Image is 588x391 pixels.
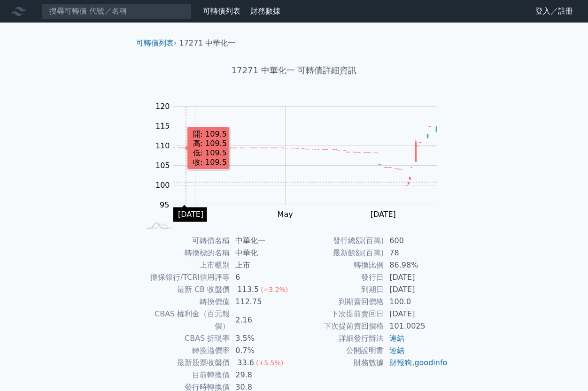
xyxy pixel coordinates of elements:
[294,284,384,296] td: 到期日
[278,210,293,219] tspan: May
[294,235,384,247] td: 發行總額(百萬)
[160,200,169,209] tspan: 95
[140,296,230,308] td: 轉換價值
[136,38,174,47] a: 可轉債列表
[384,320,448,332] td: 101.0025
[384,235,448,247] td: 600
[389,334,404,343] a: 連結
[294,296,384,308] td: 到期賣回價格
[140,308,230,332] td: CBAS 權利金（百元報價）
[230,247,294,259] td: 中華化
[140,247,230,259] td: 轉換標的名稱
[294,308,384,320] td: 下次提前賣回日
[230,332,294,345] td: 3.5%
[294,332,384,345] td: 詳細發行辦法
[294,345,384,357] td: 公開說明書
[155,122,170,130] tspan: 115
[140,259,230,271] td: 上市櫃別
[230,308,294,332] td: 2.16
[294,357,384,369] td: 財務數據
[140,284,230,296] td: 最新 CB 收盤價
[384,247,448,259] td: 78
[140,271,230,284] td: 擔保銀行/TCRI信用評等
[136,38,177,49] li: ›
[414,358,447,367] a: goodinfo
[155,181,170,190] tspan: 100
[389,358,412,367] a: 財報狗
[230,259,294,271] td: 上市
[140,235,230,247] td: 可轉債名稱
[294,247,384,259] td: 最新餘額(百萬)
[371,210,396,219] tspan: [DATE]
[230,296,294,308] td: 112.75
[389,346,404,355] a: 連結
[250,7,280,15] a: 財務數據
[151,102,451,219] g: Chart
[41,3,192,19] input: 搜尋可轉債 代號／名稱
[294,271,384,284] td: 發行日
[384,284,448,296] td: [DATE]
[235,357,256,369] div: 33.6
[256,359,283,367] span: (+5.5%)
[294,320,384,332] td: 下次提前賣回價格
[384,259,448,271] td: 86.98%
[384,357,448,369] td: ,
[230,345,294,357] td: 0.7%
[235,284,261,296] div: 113.5
[140,369,230,381] td: 目前轉換價
[384,308,448,320] td: [DATE]
[230,369,294,381] td: 29.8
[261,286,288,293] span: (+3.2%)
[140,357,230,369] td: 最新股票收盤價
[155,161,170,170] tspan: 105
[384,296,448,308] td: 100.0
[155,102,170,111] tspan: 120
[179,38,236,49] li: 17271 中華化一
[140,345,230,357] td: 轉換溢價率
[203,7,240,15] a: 可轉債列表
[230,235,294,247] td: 中華化一
[230,271,294,284] td: 6
[140,332,230,345] td: CBAS 折現率
[528,4,580,19] a: 登入／註冊
[384,271,448,284] td: [DATE]
[129,64,459,77] h1: 17271 中華化一 可轉債詳細資訊
[188,210,202,219] tspan: Mar
[294,259,384,271] td: 轉換比例
[155,141,170,150] tspan: 110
